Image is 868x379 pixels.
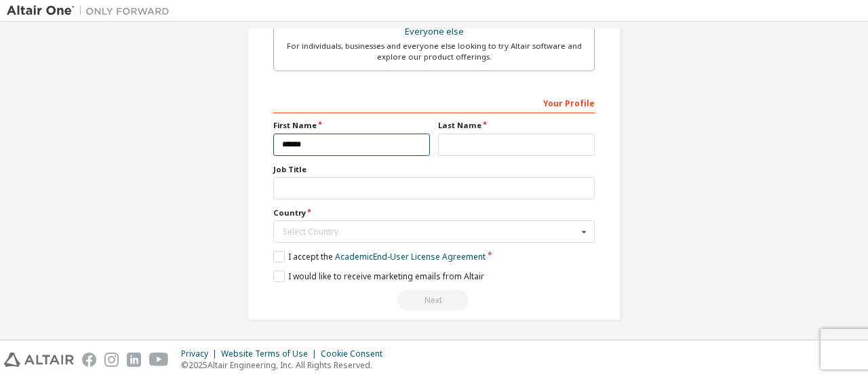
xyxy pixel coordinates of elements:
[273,120,430,131] label: First Name
[438,120,595,131] label: Last Name
[149,353,169,367] img: youtube.svg
[273,164,595,175] label: Job Title
[273,207,595,218] label: Country
[82,353,96,367] img: facebook.svg
[127,353,141,367] img: linkedin.svg
[273,290,595,311] div: Read and acccept EULA to continue
[282,22,586,41] div: Everyone else
[104,353,119,367] img: instagram.svg
[321,348,391,359] div: Cookie Consent
[273,271,484,282] label: I would like to receive marketing emails from Altair
[282,41,586,62] div: For individuals, businesses and everyone else looking to try Altair software and explore our prod...
[181,348,221,359] div: Privacy
[273,92,595,113] div: Your Profile
[181,359,391,371] p: © 2025 Altair Engineering, Inc. All Rights Reserved.
[7,4,176,18] img: Altair One
[4,353,74,367] img: altair_logo.svg
[221,348,321,359] div: Website Terms of Use
[273,251,486,262] label: I accept the
[283,228,578,236] div: Select Country
[335,251,486,262] a: Academic End-User License Agreement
